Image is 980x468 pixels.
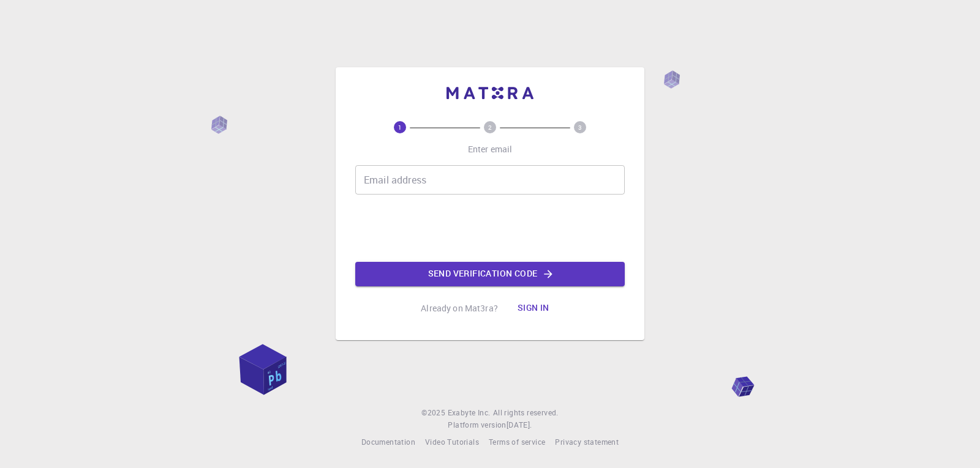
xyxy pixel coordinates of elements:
span: Terms of service [489,437,545,447]
span: Documentation [361,437,415,447]
iframe: reCAPTCHA [397,204,583,252]
span: All rights reserved. [493,407,559,419]
a: Terms of service [489,436,545,448]
p: Already on Mat3ra? [421,302,498,314]
a: Documentation [361,436,415,448]
a: [DATE]. [507,419,532,431]
a: Exabyte Inc. [448,407,491,419]
p: Enter email [468,143,513,155]
text: 1 [398,123,402,132]
button: Sign in [508,296,559,321]
span: [DATE] . [507,420,532,429]
a: Video Tutorials [425,436,479,448]
span: Privacy statement [555,437,619,447]
span: Video Tutorials [425,437,479,447]
span: Exabyte Inc. [448,407,491,417]
button: Send verification code [355,262,625,286]
a: Privacy statement [555,436,619,448]
span: © 2025 [421,407,447,419]
span: Platform version [448,419,506,431]
text: 3 [578,123,582,132]
text: 2 [488,123,492,132]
